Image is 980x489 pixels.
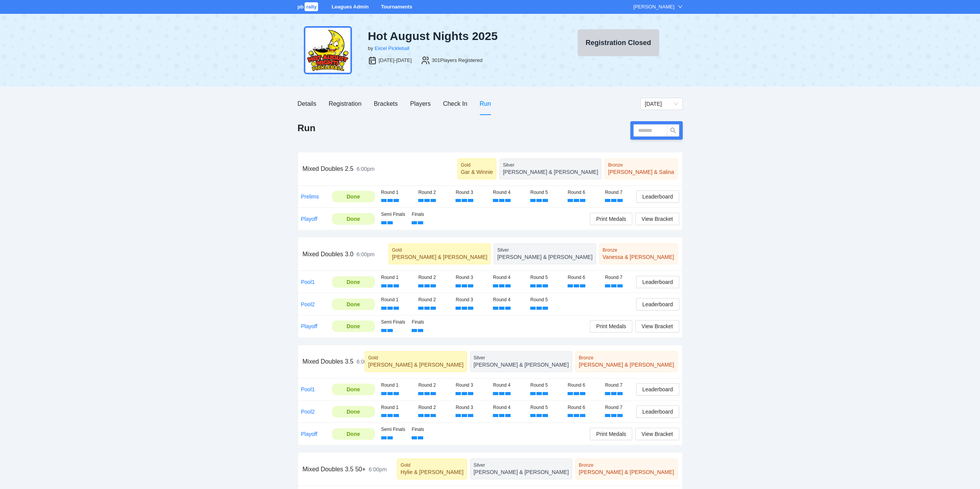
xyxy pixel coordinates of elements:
div: Round 5 [530,296,561,304]
div: Round 4 [493,189,524,196]
div: Check In [443,99,467,108]
div: Round 2 [418,274,449,281]
a: Pool2 [301,301,315,307]
button: search [667,124,679,137]
span: 6:00pm [369,466,387,472]
div: Bronze [579,462,674,468]
img: hot-aug.png [304,26,352,74]
div: [PERSON_NAME] & [PERSON_NAME] [579,468,674,476]
div: Done [338,300,369,309]
span: 6:00pm [357,359,375,365]
div: Round 5 [530,404,561,411]
div: Round 4 [493,404,524,411]
div: Finals [412,319,436,326]
button: Leaderboard [636,276,679,288]
div: Round 3 [456,296,487,304]
div: Bronze [608,162,674,168]
button: View Bracket [635,320,679,332]
div: Round 1 [381,382,412,389]
div: Done [338,192,369,201]
div: Round 6 [568,274,599,281]
div: Done [338,407,369,416]
div: Bronze [603,247,674,253]
span: View Bracket [642,322,673,330]
div: Round 7 [605,382,636,389]
div: Gold [400,462,463,468]
div: Bronze [579,355,674,361]
span: Leaderboard [642,278,673,286]
a: Pool1 [301,386,315,392]
span: Sunday [645,98,678,110]
a: Playoff [301,431,318,437]
span: Mixed Doubles 3.5 50+ [303,466,366,472]
button: View Bracket [635,428,679,440]
div: [DATE]-[DATE] [379,57,412,64]
div: Round 1 [381,189,412,196]
div: Done [338,278,369,286]
div: Details [298,99,317,108]
div: Round 6 [568,189,599,196]
div: [PERSON_NAME] & [PERSON_NAME] [368,361,463,369]
h1: Run [298,122,316,134]
span: 6:00pm [357,251,375,257]
div: [PERSON_NAME] & [PERSON_NAME] [474,468,569,476]
div: Run [480,99,491,108]
div: Finals [412,211,436,218]
a: Excel Pickleball [375,45,409,51]
div: Round 4 [493,274,524,281]
div: Round 3 [456,404,487,411]
a: pbrally [298,4,320,10]
a: Pool2 [301,409,315,415]
a: Leagues Admin [332,4,369,10]
div: Semi Finals [381,426,406,433]
div: Round 3 [456,274,487,281]
button: Print Medals [590,320,632,332]
span: View Bracket [642,215,673,223]
button: Print Medals [590,428,632,440]
div: Round 1 [381,296,412,304]
div: [PERSON_NAME] & [PERSON_NAME] [579,361,674,369]
span: Leaderboard [642,300,673,309]
div: [PERSON_NAME] & [PERSON_NAME] [497,253,592,261]
div: Round 2 [418,296,449,304]
button: Print Medals [590,213,632,225]
button: Leaderboard [636,190,679,203]
span: Mixed Doubles 3.0 [303,251,354,257]
div: Round 7 [605,189,636,196]
a: Playoff [301,323,318,329]
div: by [368,45,373,52]
div: Round 2 [418,189,449,196]
button: Leaderboard [636,298,679,310]
div: Gar & Winnie [461,168,493,176]
div: [PERSON_NAME] & [PERSON_NAME] [503,168,598,176]
span: rally [305,2,318,11]
span: Leaderboard [642,407,673,416]
div: Round 7 [605,274,636,281]
div: Round 2 [418,382,449,389]
div: Done [338,322,369,330]
div: Finals [412,426,436,433]
div: Hot August Nights 2025 [368,29,548,43]
div: Round 4 [493,382,524,389]
span: Print Medals [596,215,626,223]
div: Done [338,215,369,223]
div: Brackets [374,99,398,108]
span: 6:00pm [357,166,375,172]
div: 301 Players Registered [432,57,482,64]
div: Semi Finals [381,211,406,218]
span: down [678,4,683,9]
div: Round 7 [605,404,636,411]
div: Round 3 [456,189,487,196]
span: Print Medals [596,430,626,438]
div: Gold [368,355,463,361]
div: Round 3 [456,382,487,389]
div: [PERSON_NAME] & [PERSON_NAME] [474,361,569,369]
div: Round 4 [493,296,524,304]
div: Silver [497,247,592,253]
span: View Bracket [642,430,673,438]
span: Print Medals [596,322,626,330]
div: [PERSON_NAME] & Salina [608,168,674,176]
div: Gold [461,162,493,168]
div: Round 5 [530,382,561,389]
div: Round 1 [381,274,412,281]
